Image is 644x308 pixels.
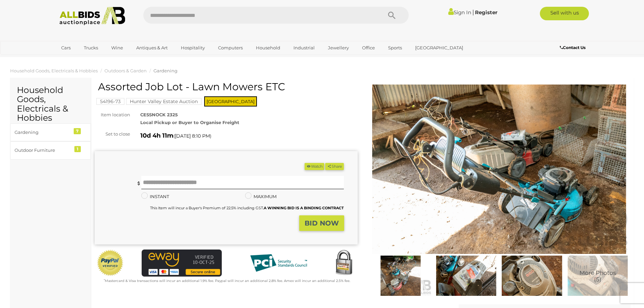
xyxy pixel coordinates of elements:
span: [DATE] 8:10 PM [175,133,210,139]
small: Mastercard & Visa transactions will incur an additional 1.9% fee. Paypal will incur an additional... [104,279,350,283]
a: Register [475,9,497,16]
a: Outdoor Furniture 1 [10,141,91,159]
img: Assorted Job Lot - Lawn Mowers ETC [369,256,432,296]
mark: Hunter Valley Estate Auction [126,98,201,105]
li: Watch this item [305,163,324,170]
a: [GEOGRAPHIC_DATA] [411,42,468,53]
mark: 54196-73 [96,98,124,105]
img: Official PayPal Seal [96,250,124,277]
strong: Local Pickup or Buyer to Organise Freight [140,120,239,125]
div: Set to close [90,130,135,138]
button: Share [325,163,344,170]
img: Assorted Job Lot - Lawn Mowers ETC [567,256,629,296]
img: PCI DSS compliant [245,250,312,277]
div: Outdoor Furniture [15,146,70,154]
img: eWAY Payment Gateway [142,250,222,276]
span: More Photos (5) [579,270,616,283]
b: Contact Us [560,45,586,50]
a: Cars [57,42,75,53]
a: Sports [384,42,406,53]
small: This Item will incur a Buyer's Premium of 22.5% including GST. [150,206,344,210]
label: MAXIMUM [245,193,277,200]
span: [GEOGRAPHIC_DATA] [204,96,257,106]
b: A WINNING BID IS A BINDING CONTRACT [264,206,344,210]
a: Contact Us [560,44,587,51]
a: Sign In [448,9,471,16]
a: Industrial [289,42,319,53]
h2: Household Goods, Electricals & Hobbies [17,86,84,123]
div: 1 [74,146,81,152]
a: Gardening [153,68,177,73]
img: Allbids.com.au [56,7,129,25]
img: Assorted Job Lot - Lawn Mowers ETC [501,256,563,296]
strong: BID NOW [305,219,339,227]
img: Assorted Job Lot - Lawn Mowers ETC [435,256,497,296]
span: ( ) [173,133,211,139]
a: Hospitality [176,42,209,53]
button: BID NOW [299,215,344,231]
a: Jewellery [324,42,353,53]
a: Hunter Valley Estate Auction [126,99,201,104]
a: Antiques & Art [132,42,172,53]
a: Outdoors & Garden [104,68,147,73]
a: Household [252,42,285,53]
a: Wine [107,42,127,53]
div: Gardening [15,128,70,136]
button: Watch [305,163,324,170]
span: | [472,8,474,16]
a: Trucks [79,42,102,53]
div: 7 [74,128,81,134]
h1: Assorted Job Lot - Lawn Mowers ETC [98,81,356,92]
a: Office [358,42,379,53]
label: INSTANT [141,193,169,200]
a: Sell with us [540,7,589,20]
img: Assorted Job Lot - Lawn Mowers ETC [368,85,631,254]
a: Household Goods, Electricals & Hobbies [10,68,98,73]
a: More Photos(5) [567,256,629,296]
a: 54196-73 [96,99,124,104]
strong: CESSNOCK 2325 [140,112,178,117]
div: Item location [90,111,135,119]
a: Gardening 7 [10,123,91,141]
img: Secured by Rapid SSL [330,250,357,277]
button: Search [375,7,409,24]
a: Computers [214,42,247,53]
strong: 10d 4h 11m [140,132,173,139]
